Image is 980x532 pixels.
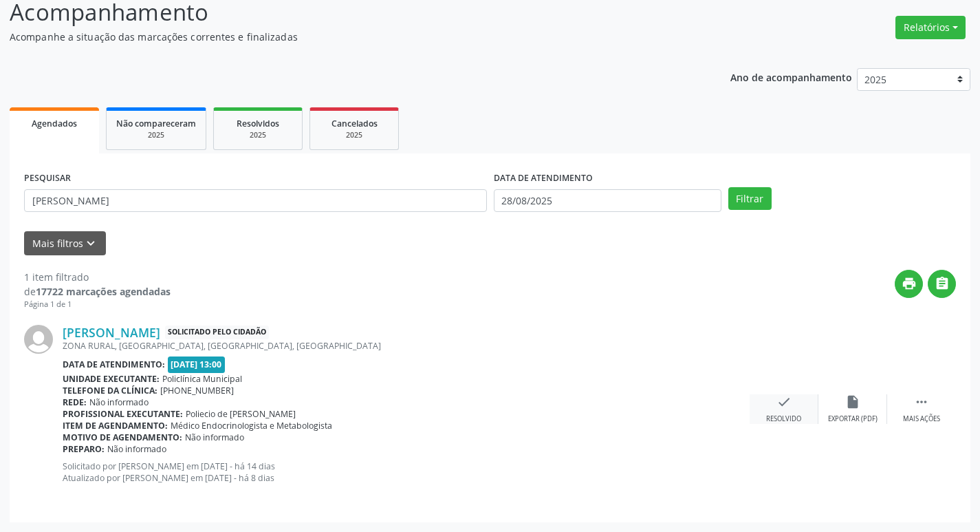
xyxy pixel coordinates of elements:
[320,130,389,140] div: 2025
[895,270,923,298] button: print
[935,276,950,291] i: 
[160,385,234,396] span: [PHONE_NUMBER]
[331,118,378,129] span: Cancelados
[116,118,196,129] span: Não compareceram
[89,396,149,408] span: Não informado
[107,443,166,455] span: Não informado
[902,276,917,291] i: print
[63,420,168,432] b: Item de agendamento:
[63,396,87,408] b: Rede:
[185,432,244,443] span: Não informado
[730,68,852,85] p: Ano de acompanhamento
[83,236,98,251] i: keyboard_arrow_down
[63,460,750,484] p: Solicitado por [PERSON_NAME] em [DATE] - há 14 dias Atualizado por [PERSON_NAME] em [DATE] - há 8...
[186,408,296,420] span: Poliecio de [PERSON_NAME]
[845,394,860,409] i: insert_drive_file
[63,325,160,340] a: [PERSON_NAME]
[895,16,966,39] button: Relatórios
[914,394,929,409] i: 
[63,432,182,443] b: Motivo de agendamento:
[24,189,487,213] input: Nome, CNS
[776,394,792,409] i: check
[24,284,171,299] div: de
[728,187,772,211] button: Filtrar
[24,270,171,284] div: 1 item filtrado
[162,373,242,385] span: Policlínica Municipal
[32,118,77,129] span: Agendados
[494,189,721,213] input: Selecione um intervalo
[63,385,157,396] b: Telefone da clínica:
[171,420,332,432] span: Médico Endocrinologista e Metabologista
[116,130,196,140] div: 2025
[24,325,53,354] img: img
[928,270,956,298] button: 
[24,299,171,310] div: Página 1 de 1
[828,414,878,424] div: Exportar (PDF)
[237,118,279,129] span: Resolvidos
[903,414,940,424] div: Mais ações
[24,231,106,255] button: Mais filtroskeyboard_arrow_down
[224,130,292,140] div: 2025
[494,168,593,189] label: DATA DE ATENDIMENTO
[63,373,160,385] b: Unidade executante:
[10,30,682,44] p: Acompanhe a situação das marcações correntes e finalizadas
[24,168,71,189] label: PESQUISAR
[766,414,801,424] div: Resolvido
[63,359,165,370] b: Data de atendimento:
[36,285,171,298] strong: 17722 marcações agendadas
[165,326,269,340] span: Solicitado pelo cidadão
[63,340,750,352] div: ZONA RURAL, [GEOGRAPHIC_DATA], [GEOGRAPHIC_DATA], [GEOGRAPHIC_DATA]
[63,408,183,420] b: Profissional executante:
[63,443,105,455] b: Preparo:
[168,357,226,372] span: [DATE] 13:00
